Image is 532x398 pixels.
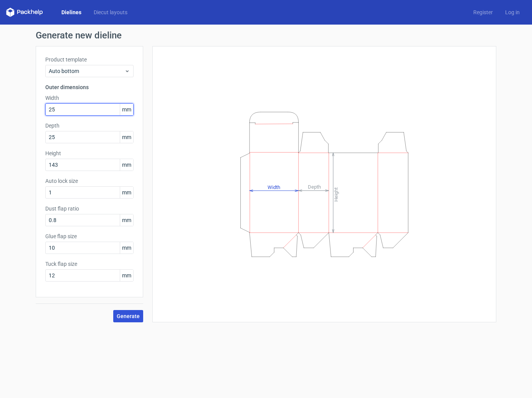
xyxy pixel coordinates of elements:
[113,310,143,322] button: Generate
[45,83,134,91] h3: Outer dimensions
[45,94,134,102] label: Width
[117,313,140,319] span: Generate
[120,270,133,281] span: mm
[45,205,134,212] label: Dust flap ratio
[268,184,280,190] tspan: Width
[467,8,499,16] a: Register
[45,177,134,185] label: Auto lock size
[308,184,321,190] tspan: Depth
[45,260,134,268] label: Tuck flap size
[55,8,88,16] a: Dielines
[499,8,526,16] a: Log in
[45,56,134,63] label: Product template
[45,122,134,129] label: Depth
[45,232,134,240] label: Glue flap size
[49,67,124,75] span: Auto bottom
[120,187,133,198] span: mm
[120,214,133,226] span: mm
[120,131,133,143] span: mm
[45,149,134,157] label: Height
[120,159,133,171] span: mm
[120,104,133,115] span: mm
[333,187,339,201] tspan: Height
[120,242,133,254] span: mm
[36,31,496,40] h1: Generate new dieline
[88,8,134,16] a: Diecut layouts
